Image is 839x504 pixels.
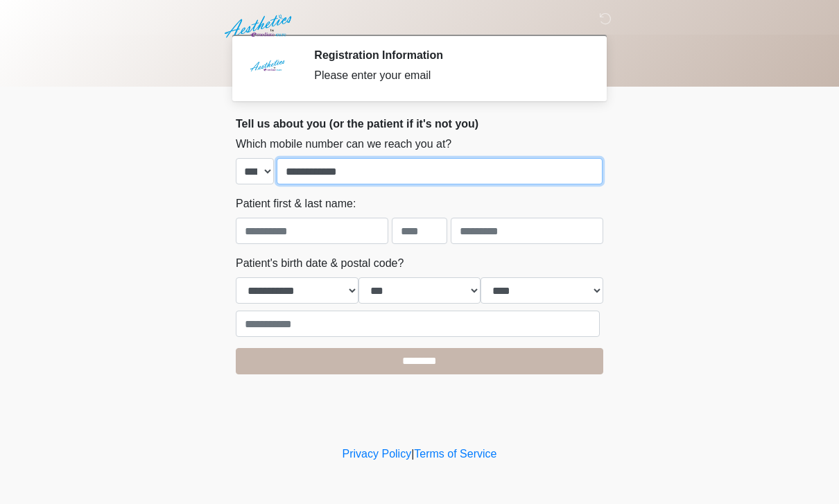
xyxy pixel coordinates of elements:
[414,448,496,460] a: Terms of Service
[236,195,356,212] label: Patient first & last name:
[411,448,414,460] a: |
[236,136,451,153] label: Which mobile number can we reach you at?
[222,10,297,42] img: Aesthetics by Emediate Cure Logo
[343,448,412,460] a: Privacy Policy
[236,255,404,272] label: Patient's birth date & postal code?
[246,49,288,90] img: Agent Avatar
[236,117,603,130] h2: Tell us about you (or the patient if it's not you)
[314,49,582,62] h2: Registration Information
[314,67,582,84] div: Please enter your email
